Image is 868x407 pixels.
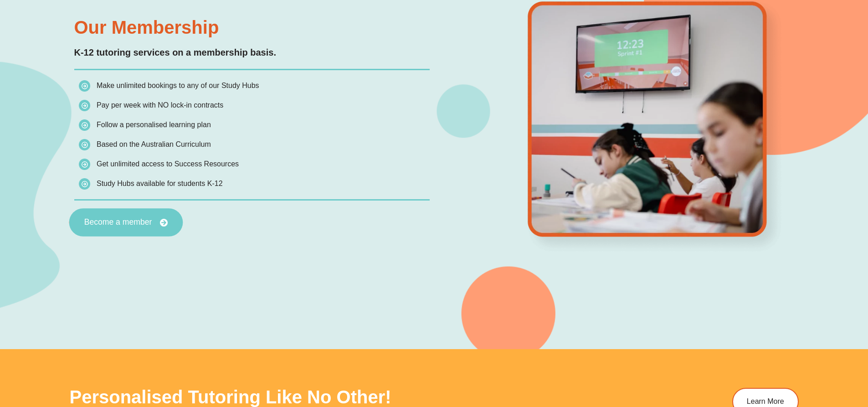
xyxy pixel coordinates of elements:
img: icon-list.png [79,80,90,92]
iframe: Chat Widget [716,304,868,407]
img: icon-list.png [79,139,90,150]
a: Become a member [69,208,183,237]
p: K-12 tutoring services on a membership basis. [74,46,430,60]
span: Study Hubs available for students K-12 [97,180,223,187]
h3: Personalised tutoring like no other! [70,388,562,406]
span: Follow a personalised learning plan [97,121,211,129]
h3: Our Membership [74,18,430,36]
span: Based on the Australian Curriculum [97,140,211,148]
span: Make unlimited bookings to any of our Study Hubs [97,82,259,89]
img: icon-list.png [79,100,90,111]
img: icon-list.png [79,159,90,170]
span: Become a member [84,218,152,227]
img: icon-list.png [79,178,90,190]
img: icon-list.png [79,119,90,131]
span: Get unlimited access to Success Resources [97,160,239,168]
span: Pay per week with NO lock-in contracts [97,101,223,109]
